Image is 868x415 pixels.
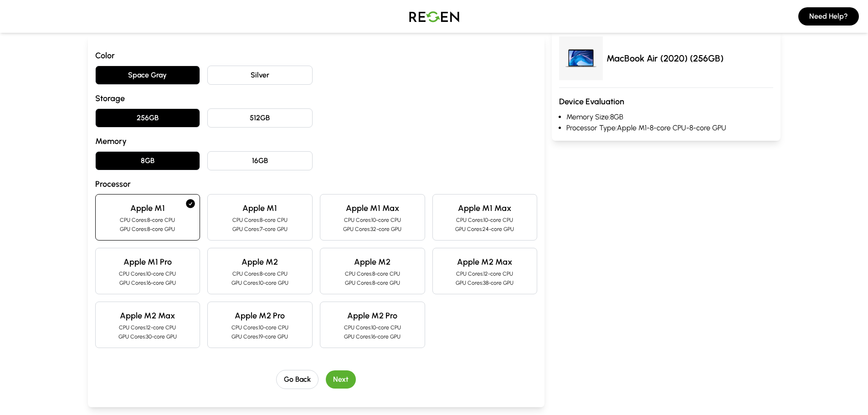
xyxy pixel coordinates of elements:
[215,256,305,268] h4: Apple M2
[207,151,313,170] button: 16GB
[440,202,530,215] h4: Apple M1 Max
[328,270,417,277] p: CPU Cores: 8-core CPU
[328,279,417,287] p: GPU Cores: 8-core GPU
[276,370,318,389] button: Go Back
[103,256,193,268] h4: Apple M1 Pro
[606,52,724,65] p: MacBook Air (2020) (256GB)
[215,270,305,277] p: CPU Cores: 8-core CPU
[566,123,773,133] li: Processor Type: Apple M1
[402,4,466,29] img: Logo
[95,151,200,170] button: 8GB
[328,333,417,340] p: GPU Cores: 16-core GPU
[440,279,530,287] p: GPU Cores: 38-core GPU
[95,92,538,105] h3: Storage
[103,279,193,287] p: GPU Cores: 16-core GPU
[326,370,356,389] button: Next
[215,324,305,331] p: CPU Cores: 10-core CPU
[686,123,726,132] span: - 8-core GPU
[328,225,417,233] p: GPU Cores: 32-core GPU
[207,66,313,85] button: Silver
[103,225,193,233] p: GPU Cores: 8-core GPU
[215,225,305,233] p: GPU Cores: 7-core GPU
[566,112,773,123] li: Memory Size: 8GB
[103,324,193,331] p: CPU Cores: 12-core CPU
[328,324,417,331] p: CPU Cores: 10-core CPU
[215,309,305,322] h4: Apple M2 Pro
[647,123,686,132] span: - 8-core CPU
[103,216,193,224] p: CPU Cores: 8-core CPU
[95,108,200,128] button: 256GB
[440,225,530,233] p: GPU Cores: 24-core GPU
[328,202,417,215] h4: Apple M1 Max
[215,216,305,224] p: CPU Cores: 8-core CPU
[103,309,193,322] h4: Apple M2 Max
[215,279,305,287] p: GPU Cores: 10-core GPU
[95,135,538,148] h3: Memory
[215,333,305,340] p: GPU Cores: 19-core GPU
[559,95,773,108] h3: Device Evaluation
[440,216,530,224] p: CPU Cores: 10-core CPU
[328,309,417,322] h4: Apple M2 Pro
[798,7,859,26] button: Need Help?
[103,270,193,277] p: CPU Cores: 10-core CPU
[207,108,313,128] button: 512GB
[95,178,538,190] h3: Processor
[103,333,193,340] p: GPU Cores: 30-core GPU
[95,66,200,85] button: Space Gray
[559,36,603,80] img: MacBook Air (2020)
[328,216,417,224] p: CPU Cores: 10-core CPU
[440,256,530,268] h4: Apple M2 Max
[440,270,530,277] p: CPU Cores: 12-core CPU
[215,202,305,215] h4: Apple M1
[328,256,417,268] h4: Apple M2
[95,49,538,62] h3: Color
[103,202,193,215] h4: Apple M1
